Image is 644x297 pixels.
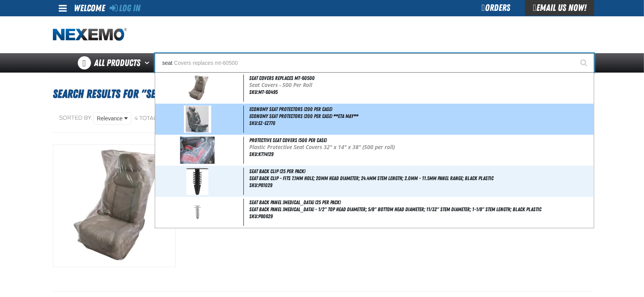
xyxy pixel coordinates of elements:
[249,106,332,112] span: Economy Seat Protectors (200 per case)
[135,115,186,122] div: 4 total records
[53,28,127,42] img: Nexemo logo
[249,168,305,174] span: Seat Back Clip (25 per pack)
[249,213,273,219] span: SKU:P80629
[249,75,315,81] span: Seat Covers replaces mt-60500
[53,145,175,267] : View Details of the Seat Covers replaces mt-60500
[249,120,275,126] span: SKU:EZ-EZ770
[249,182,272,188] span: SKU:P81029
[180,137,215,164] img: 5b11585b0c77b505681648-kt14129_1.jpg
[249,89,278,95] span: SKU:MT-60495
[184,106,211,133] img: 5b1158a04fe0b853943114-ez770.jpg
[94,56,140,70] span: All Products
[53,83,591,104] h1: Search Results for "seat covers"
[184,199,211,226] img: 5b1159b252fab120071248-p80629.jpg
[155,53,594,73] input: Search
[249,151,273,157] span: SKU:KT14129
[249,144,592,151] p: Plastic Protective Seat Covers 32" x 14" x 38" (500 per roll)
[249,175,592,182] span: Seat Back Clip - Fits 7.1mm Hole; 20mm Head Diameter; 24.4mm Stem Length; 2.0mm - 11.5mm Panel Ra...
[184,75,211,102] img: 5b1158aaeca96866628386-60495.jpg
[186,168,208,195] img: 5b1159c4d2730302567761-i_p81029.jpg
[249,206,592,213] span: Seat Back Panel [MEDICAL_DATA] - 1/2" Top Head Diameter; 5/8" Bottom Head Diameter; 11/32" Stem D...
[142,53,155,73] button: Open All Products pages
[249,113,592,120] span: Economy Seat Protectors (200 per case) **ETA May**
[575,53,594,73] button: Start Searching
[249,82,592,89] p: Seat Covers - 500 Per Roll
[110,3,140,14] a: Log In
[53,28,127,42] a: Home
[97,115,122,123] span: Relevance
[249,199,341,205] span: Seat Back Panel [MEDICAL_DATA] (25 per pack)
[59,115,92,122] span: Sorted By:
[249,137,327,143] span: Protective Seat Covers (500 per case)
[53,145,175,267] img: Seat Covers replaces mt-60500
